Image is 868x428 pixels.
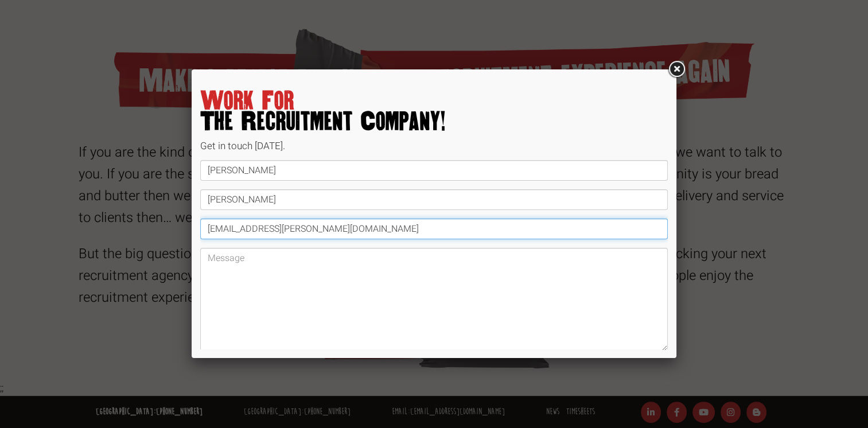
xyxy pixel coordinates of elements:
input: Email [200,219,668,239]
p: Get in touch [DATE]. [200,138,668,154]
h2: Work For [200,91,668,132]
span: The Recruitment Company! [200,111,668,132]
a: Close [666,59,687,80]
input: Surname [200,189,668,210]
input: First name [200,160,668,181]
